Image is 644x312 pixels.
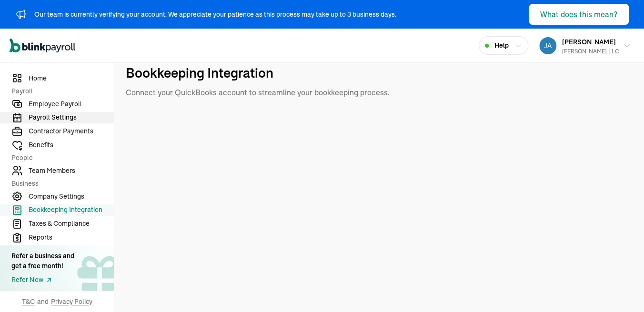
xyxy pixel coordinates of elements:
span: Home [29,73,114,83]
div: [PERSON_NAME] LLC [562,47,619,56]
span: Benefits [29,140,114,150]
button: [PERSON_NAME][PERSON_NAME] LLC [535,34,634,58]
button: Help [479,36,528,55]
span: Payroll [11,86,108,96]
button: What does this mean? [529,4,629,25]
span: Privacy Policy [51,297,92,306]
h1: Bookkeeping Integration [126,63,644,83]
div: What does this mean? [540,9,617,20]
span: Contractor Payments [29,126,114,136]
nav: Global [10,32,75,60]
span: Team Members [29,166,114,176]
span: Help [494,40,509,50]
span: Employee Payroll [29,99,114,109]
div: Our team is currently verifying your account. We appreciate your patience as this process may tak... [34,10,396,20]
span: Company Settings [29,191,114,201]
iframe: Chat Widget [486,209,644,312]
span: Taxes & Compliance [29,219,114,229]
span: Bookkeeping Integration [29,205,114,215]
a: Refer Now [11,275,74,285]
span: Business [11,179,108,189]
span: T&C [22,297,35,306]
p: Connect your QuickBooks account to streamline your bookkeeping process. [126,87,644,98]
span: People [11,153,108,163]
div: Refer a business and get a free month! [11,251,74,271]
span: Reports [29,232,114,242]
span: Payroll Settings [29,112,114,122]
span: [PERSON_NAME] [562,38,616,46]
